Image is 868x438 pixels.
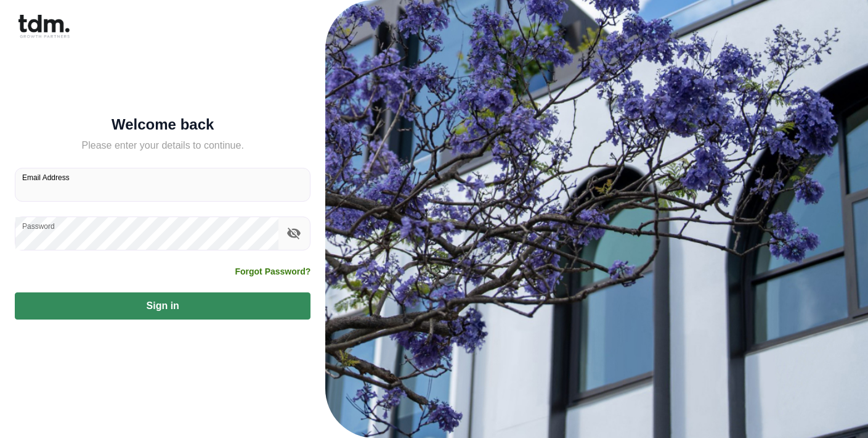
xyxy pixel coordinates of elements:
button: Sign in [15,292,310,320]
a: Forgot Password? [235,265,310,278]
h5: Please enter your details to continue. [15,138,310,153]
label: Email Address [22,172,70,183]
label: Password [22,221,55,231]
h5: Welcome back [15,118,310,131]
button: toggle password visibility [283,223,304,244]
